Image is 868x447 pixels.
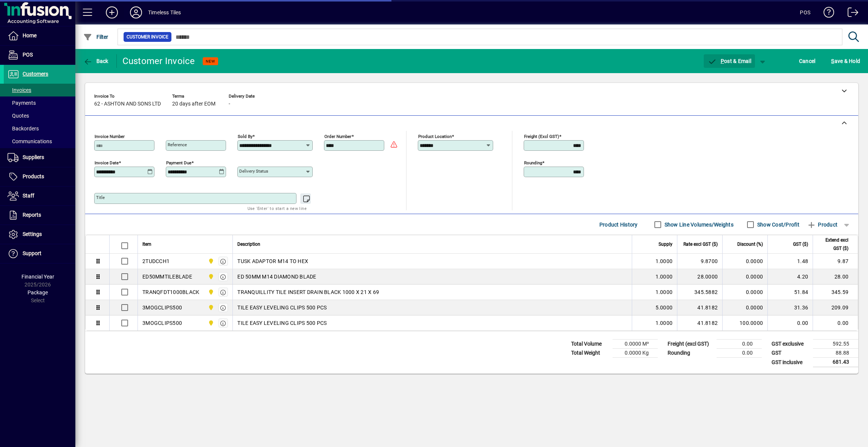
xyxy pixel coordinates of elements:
td: Rounding [664,349,717,358]
span: ost & Email [708,58,751,64]
span: Communications [8,138,52,144]
a: Quotes [4,109,75,122]
span: 1.0000 [656,288,673,296]
span: Discount (%) [737,240,763,248]
mat-label: Payment due [166,160,191,165]
span: Suppliers [23,154,44,160]
app-page-header-button: Back [75,54,117,68]
a: Payments [4,96,75,109]
td: 0.00 [717,340,762,349]
span: Reports [23,212,41,218]
td: 592.55 [813,340,858,349]
span: P [721,58,724,64]
span: Package [28,289,48,295]
button: Back [81,54,110,68]
span: ED 50MM M14 DIAMOND BLADE [237,273,316,280]
span: Support [23,250,41,256]
span: Filter [83,34,108,40]
span: Settings [23,231,42,237]
mat-label: Invoice number [95,134,125,139]
span: 20 days after EOM [172,101,215,107]
td: 4.20 [767,269,813,285]
a: Support [4,244,75,263]
td: 0.0000 [722,300,767,315]
span: Dunedin [206,303,215,312]
a: Communications [4,135,75,148]
td: 28.00 [813,269,858,285]
span: Dunedin [206,319,215,327]
span: ave & Hold [831,55,860,67]
span: TILE EASY LEVELING CLIPS 500 PCS [237,304,327,311]
button: Cancel [797,54,818,68]
button: Save & Hold [829,54,862,68]
button: Post & Email [704,54,755,68]
button: Add [100,6,124,19]
span: TUSK ADAPTOR M14 TO HEX [237,257,308,265]
td: 209.09 [813,300,858,315]
div: 345.5882 [682,288,718,296]
mat-label: Reference [168,142,187,147]
button: Product History [596,218,641,231]
div: TRANQFDT1000BLACK [142,288,199,296]
span: Financial Year [21,274,54,280]
span: GST ($) [793,240,808,248]
td: 681.43 [813,358,858,367]
div: 41.8182 [682,319,718,327]
a: Products [4,167,75,186]
td: 31.36 [767,300,813,315]
span: S [831,58,834,64]
span: Description [237,240,260,248]
span: Staff [23,193,34,199]
span: 1.0000 [656,273,673,280]
button: Product [803,218,841,231]
mat-label: Order number [324,134,351,139]
label: Show Cost/Profit [756,221,799,228]
span: TILE EASY LEVELING CLIPS 500 PCS [237,319,327,327]
span: 1.0000 [656,319,673,327]
mat-hint: Use 'Enter' to start a new line [248,204,307,213]
span: Customer Invoice [127,33,168,41]
span: 5.0000 [656,304,673,311]
mat-label: Invoice date [95,160,119,165]
span: Dunedin [206,272,215,281]
td: 0.0000 M³ [613,340,658,349]
td: 0.00 [813,315,858,331]
td: 0.0000 [722,285,767,300]
td: 0.0000 [722,269,767,285]
div: 9.8700 [682,257,718,265]
div: Customer Invoice [122,55,195,67]
td: 0.0000 Kg [613,349,658,358]
span: Cancel [799,55,816,67]
a: Invoices [4,84,75,96]
span: 62 - ASHTON AND SONS LTD [94,101,161,107]
span: TRANQUILLITY TILE INSERT DRAIN BLACK 1000 X 21 X 69 [237,288,379,296]
a: Home [4,26,75,45]
td: Total Volume [567,340,613,349]
label: Show Line Volumes/Weights [663,221,734,228]
span: Products [23,173,44,179]
div: Timeless Tiles [148,6,181,18]
span: Extend excl GST ($) [818,236,848,253]
td: 9.87 [813,254,858,269]
span: Quotes [8,113,29,119]
td: 1.48 [767,254,813,269]
div: ED50MMTILEBLADE [142,273,192,280]
a: Settings [4,225,75,244]
div: 28.0000 [682,273,718,280]
span: Dunedin [206,288,215,296]
td: 100.0000 [722,315,767,331]
mat-label: Product location [418,134,452,139]
div: 41.8182 [682,304,718,311]
span: Backorders [8,126,39,132]
td: 345.59 [813,285,858,300]
mat-label: Sold by [238,134,252,139]
div: POS [800,6,810,18]
span: Supply [659,240,672,248]
a: Reports [4,206,75,225]
mat-label: Rounding [524,160,542,165]
div: 2TUDCCH1 [142,257,170,265]
span: NEW [206,59,215,64]
td: 51.84 [767,285,813,300]
td: 0.00 [717,349,762,358]
span: 1.0000 [656,257,673,265]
